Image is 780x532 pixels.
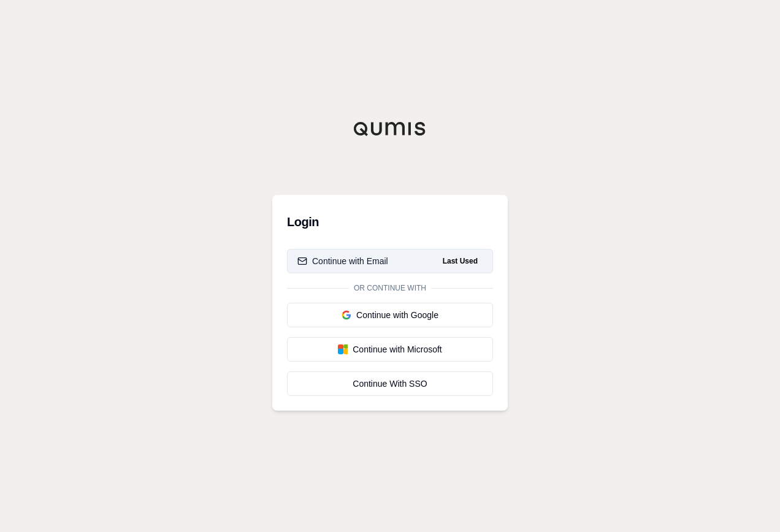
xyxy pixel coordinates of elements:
[297,255,388,267] div: Continue with Email
[349,283,431,293] span: Or continue with
[353,121,427,136] img: Qumis
[287,249,493,273] button: Continue with EmailLast Used
[287,303,493,327] button: Continue with Google
[287,210,493,234] h3: Login
[287,337,493,362] button: Continue with Microsoft
[438,254,483,268] span: Last Used
[297,378,483,390] div: Continue With SSO
[287,371,493,396] a: Continue With SSO
[297,309,483,321] div: Continue with Google
[297,343,483,355] div: Continue with Microsoft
